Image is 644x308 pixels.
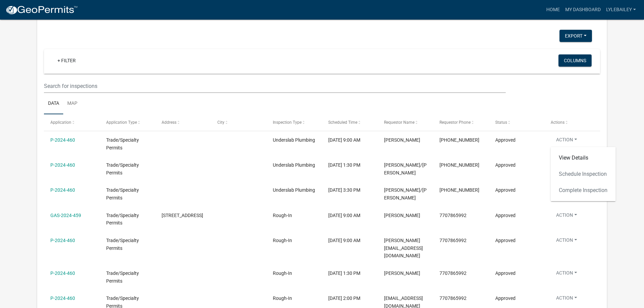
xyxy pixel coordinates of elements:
span: 02/07/2025, 9:00 AM [328,137,360,143]
span: 05/29/2025, 9:00 AM [328,213,360,218]
span: 7707865992 [439,295,467,301]
span: 7707865992 [439,213,467,218]
button: Action [551,294,582,304]
span: 770-680-6632 [439,162,479,168]
a: GAS-2024-459 [50,213,81,218]
button: Action [551,237,582,246]
button: Export [559,30,592,42]
span: 1515 TALLAHASSEE HWY [162,213,203,218]
span: Approved [495,213,516,218]
span: Rough-In [273,213,292,218]
datatable-header-cell: Actions [544,114,600,131]
datatable-header-cell: Application [44,114,99,131]
a: Home [544,3,563,16]
span: Approved [495,295,516,301]
span: Application Type [106,120,137,125]
span: Actions [551,120,565,125]
datatable-header-cell: Requestor Name [378,114,433,131]
datatable-header-cell: Status [488,114,544,131]
span: Rough-In [273,270,292,276]
input: Search for inspections [44,79,505,93]
span: Scheduled Time [328,120,357,125]
span: Underslab Plumbing [273,162,315,168]
a: lylebailey [603,3,639,16]
span: 07/16/2025, 2:00 PM [328,295,360,301]
span: 02/10/2025, 1:30 PM [328,162,360,168]
span: 7707865992 [439,238,467,243]
span: Approved [495,270,516,276]
button: Action [551,269,582,279]
a: Data [44,93,63,115]
span: City [217,120,224,125]
span: Application [50,120,71,125]
span: Approved [495,137,516,143]
span: Approved [495,187,516,193]
span: Underslab Plumbing [273,187,315,193]
span: Trade/Specialty Permits [106,187,139,200]
button: Columns [558,54,592,67]
span: Approved [495,238,516,243]
span: Inspection Type [273,120,302,125]
span: 770-680-6632 [439,187,479,193]
span: Rough-In [273,295,292,301]
span: Underslab Plumbing [273,137,315,143]
span: Trade/Specialty Permits [106,213,139,226]
datatable-header-cell: Address [155,114,211,131]
button: Action [551,136,582,146]
datatable-header-cell: City [211,114,266,131]
datatable-header-cell: Requestor Phone [433,114,488,131]
span: Requestor Phone [439,120,471,125]
a: + Filter [52,54,81,67]
span: Address [162,120,176,125]
span: Trade/Specialty Permits [106,162,139,175]
a: P-2024-460 [50,162,75,168]
button: Action [551,212,582,221]
datatable-header-cell: Scheduled Time [322,114,377,131]
span: 07/02/2025, 1:30 PM [328,270,360,276]
a: My Dashboard [563,3,603,16]
a: View Details [551,150,616,166]
span: Julio Sanchez [384,137,420,143]
span: caron@glbaileyplumbing.com [384,238,423,259]
a: Map [63,93,81,115]
a: P-2024-460 [50,137,75,143]
div: Action [551,147,616,201]
span: Julio Sanchez/Jami Brownlee [384,162,427,175]
span: Trade/Specialty Permits [106,270,139,284]
span: 770-680-6632 [439,137,479,143]
a: P-2024-460 [50,270,75,276]
span: Status [495,120,507,125]
a: P-2024-460 [50,295,75,301]
span: Trade/Specialty Permits [106,238,139,251]
span: 05/29/2025, 9:00 AM [328,238,360,243]
span: Julio Sanchez/Jami Brownlee [384,187,427,200]
span: Trade/Specialty Permits [106,137,139,150]
span: 7707865992 [439,270,467,276]
span: Keith Pollock [384,270,420,276]
span: Rough-In [273,238,292,243]
span: Requestor Name [384,120,414,125]
a: P-2024-460 [50,238,75,243]
span: Approved [495,162,516,168]
datatable-header-cell: Application Type [100,114,155,131]
a: P-2024-460 [50,187,75,193]
datatable-header-cell: Inspection Type [266,114,322,131]
span: 02/18/2025, 3:30 PM [328,187,360,193]
span: LYLE BAILEY [384,213,420,218]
